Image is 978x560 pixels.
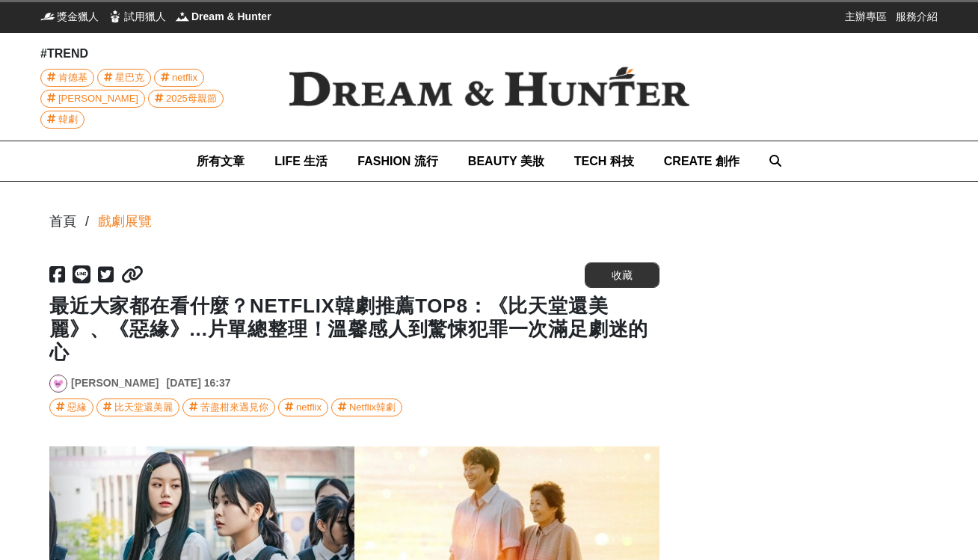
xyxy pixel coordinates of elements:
[197,141,244,181] a: 所有文章
[40,9,99,24] a: 獎金獵人獎金獵人
[49,375,67,393] a: Avatar
[274,141,327,181] a: LIFE 生活
[71,375,159,391] a: [PERSON_NAME]
[50,375,67,392] img: Avatar
[40,69,94,87] a: 肯德基
[172,70,197,86] span: netflix
[278,399,328,416] a: netflix
[58,70,87,86] span: 肯德基
[357,155,438,167] span: FASHION 流行
[98,212,152,232] a: 戲劇展覽
[200,399,268,416] div: 苦盡柑來遇見你
[175,9,190,24] img: Dream & Hunter
[574,141,634,181] a: TECH 科技
[191,9,271,24] span: Dream & Hunter
[49,295,659,365] h1: 最近大家都在看什麼？NETFLIX韓劇推薦TOP8：《比天堂還美麗》、《惡緣》...片單總整理！溫馨感人到驚悚犯罪一次滿足劇迷的心
[265,43,713,131] img: Dream & Hunter
[57,9,99,24] span: 獎金獵人
[166,375,230,391] div: [DATE] 16:37
[664,155,739,167] span: CREATE 創作
[40,111,84,129] a: 韓劇
[85,212,89,232] div: /
[49,212,76,232] div: 首頁
[114,399,173,416] div: 比天堂還美麗
[349,399,396,416] div: Netflix韓劇
[148,90,224,108] a: 2025母親節
[58,111,78,128] span: 韓劇
[468,155,544,167] span: BEAUTY 美妝
[664,141,739,181] a: CREATE 創作
[182,399,275,416] a: 苦盡柑來遇見你
[845,9,887,24] a: 主辦專區
[115,70,144,86] span: 星巴克
[108,9,123,24] img: 試用獵人
[296,399,322,416] div: netflix
[585,262,659,288] button: 收藏
[124,9,166,24] span: 試用獵人
[197,155,244,167] span: 所有文章
[175,9,271,24] a: Dream & HunterDream & Hunter
[274,155,327,167] span: LIFE 生活
[896,9,938,24] a: 服務介紹
[108,9,166,24] a: 試用獵人試用獵人
[331,399,402,416] a: Netflix韓劇
[40,9,55,24] img: 獎金獵人
[97,69,151,87] a: 星巴克
[58,90,138,107] span: [PERSON_NAME]
[166,90,217,107] span: 2025母親節
[40,45,265,63] div: #TREND
[96,399,179,416] a: 比天堂還美麗
[574,155,634,167] span: TECH 科技
[40,90,145,108] a: [PERSON_NAME]
[357,141,438,181] a: FASHION 流行
[67,399,87,416] div: 惡緣
[154,69,204,87] a: netflix
[49,399,93,416] a: 惡緣
[468,141,544,181] a: BEAUTY 美妝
